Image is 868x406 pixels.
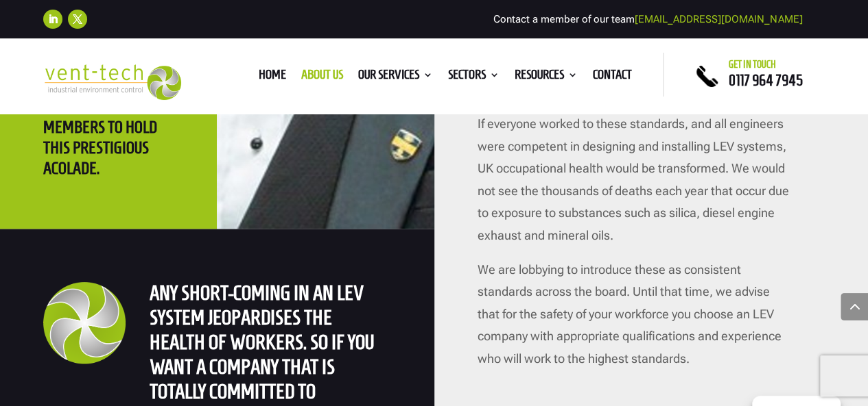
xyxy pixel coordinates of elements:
img: 2023-09-27T08_35_16.549ZVENT-TECH---Clear-background [43,64,180,99]
a: Sectors [448,70,500,85]
a: Resources [515,70,578,85]
span: Get in touch [728,59,775,70]
a: Follow on LinkedIn [43,10,62,29]
a: 0117 964 7945 [728,72,802,88]
p: We are lobbying to introduce these as consistent standards across the board. Until that time, we ... [478,259,790,370]
a: Contact [593,70,632,85]
a: Home [259,70,286,85]
span: TECH [43,97,73,116]
a: [EMAIL_ADDRESS][DOMAIN_NAME] [635,13,802,25]
p: If everyone worked to these standards, and all engineers were competent in designing and installi... [478,113,790,258]
a: About us [301,70,343,85]
span: BOASTS 3 TEAM MEMBERS TO HOLD THIS PRESTIGIOUS ACOLADE. [43,97,166,177]
a: Follow on X [68,10,87,29]
a: Our Services [358,70,433,85]
span: Contact a member of our team [493,13,802,25]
